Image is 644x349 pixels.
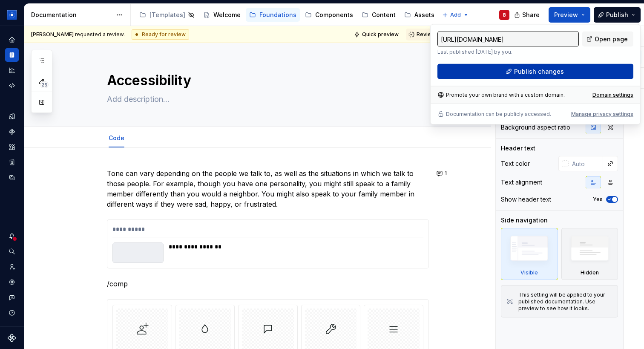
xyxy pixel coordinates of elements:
[434,167,451,179] button: 1
[520,269,538,276] div: Visible
[561,228,618,280] div: Hidden
[149,11,185,19] div: [Templates]
[5,275,19,289] a: Settings
[501,216,548,225] div: Side navigation
[5,171,19,185] a: Data sources
[8,334,16,342] svg: Supernova Logo
[109,134,124,141] a: Code
[31,11,112,19] div: Documentation
[5,33,19,46] a: Home
[7,10,17,20] img: 049812b6-2877-400d-9dc9-987621144c16.png
[417,31,458,38] span: Review changes
[510,7,545,23] button: Share
[414,11,434,19] div: Assets
[31,31,74,37] span: [PERSON_NAME]
[259,11,296,19] div: Foundations
[107,168,429,209] p: Tone can vary depending on the people we talk to, as well as the situations in which we talk to t...
[372,11,396,19] div: Content
[362,31,399,38] span: Quick preview
[522,11,540,19] span: Share
[595,35,628,43] span: Open page
[440,9,471,21] button: Add
[31,31,125,38] span: requested a review.
[5,79,19,92] a: Code automation
[501,159,530,168] div: Text color
[5,260,19,274] a: Invite team
[5,48,19,62] a: Documentation
[107,279,429,289] p: /comp
[5,245,19,258] button: Search ⌘K
[5,291,19,304] button: Contact support
[5,110,19,123] a: Design tokens
[105,129,128,147] div: Code
[606,11,628,19] span: Publish
[302,8,356,22] a: Components
[592,92,633,98] a: Domain settings
[246,8,300,22] a: Foundations
[501,228,558,280] div: Visible
[5,140,19,154] a: Assets
[571,111,633,118] button: Manage privacy settings
[5,229,19,243] button: Notifications
[136,6,438,23] div: Page tree
[569,156,603,171] input: Auto
[501,123,570,132] div: Background aspect ratio
[501,195,551,204] div: Show header text
[5,125,19,138] a: Components
[581,269,599,276] div: Hidden
[358,8,399,22] a: Content
[503,12,506,18] div: B
[582,32,633,47] a: Open page
[401,8,438,22] a: Assets
[105,70,427,91] textarea: Accessibility
[437,64,633,79] button: Publish changes
[213,11,241,19] div: Welcome
[450,12,461,18] span: Add
[406,29,469,40] button: Review changes
[40,81,49,88] span: 25
[593,196,603,203] label: Yes
[437,49,579,55] p: Last published [DATE] by you.
[200,8,244,22] a: Welcome
[501,144,535,153] div: Header text
[351,29,402,40] button: Quick preview
[554,11,578,19] span: Preview
[5,156,19,169] a: Storybook stories
[446,111,551,118] p: Documentation can be publicly accessed.
[501,178,542,187] div: Text alignment
[518,291,612,312] div: This setting will be applied to your published documentation. Use preview to see how it looks.
[514,67,564,76] span: Publish changes
[132,29,189,40] div: Ready for review
[437,92,565,98] div: Promote your own brand with a custom domain.
[136,8,198,22] a: [Templates]
[549,7,590,23] button: Preview
[594,7,641,23] button: Publish
[445,170,447,177] span: 1
[315,11,353,19] div: Components
[5,63,19,77] a: Analytics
